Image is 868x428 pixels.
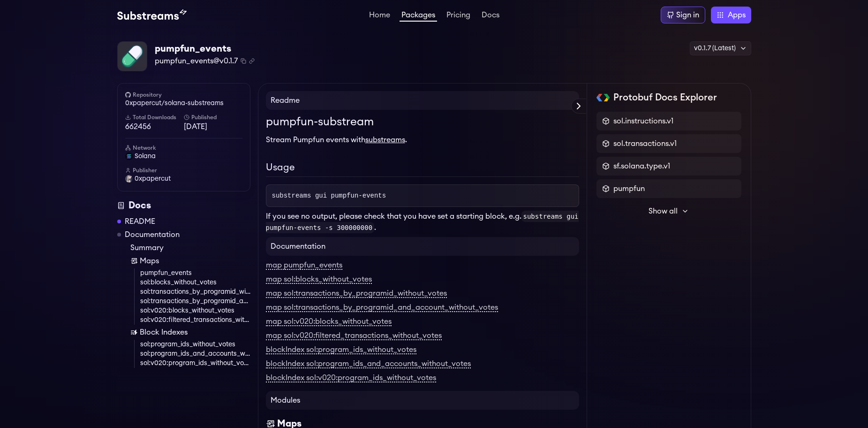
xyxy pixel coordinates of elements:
button: Show all [596,202,741,221]
span: substreams gui pumpfun-events [272,192,386,199]
a: map pumpfun_events [266,261,342,270]
img: Map icon [130,257,138,265]
h2: Usage [266,160,579,177]
a: solana [125,152,242,161]
a: sol:transactions_by_programid_and_account_without_votes [140,297,250,306]
a: sol:blocks_without_votes [140,278,250,287]
div: v0.1.7 (Latest) [690,41,751,55]
h2: Protobuf Docs Explorer [613,91,717,104]
a: sol:program_ids_without_votes [140,340,250,349]
div: Sign in [676,9,699,21]
button: Copy .spkg link to clipboard [249,58,255,64]
span: pumpfun_events@v0.1.7 [155,55,238,67]
span: 662456 [125,121,184,132]
a: blockIndex sol:program_ids_and_accounts_without_votes [266,360,471,368]
img: Protobuf [596,94,610,101]
img: Package Logo [118,42,147,71]
a: pumpfun_events [140,268,250,278]
a: sol:transactions_by_programid_without_votes [140,287,250,297]
a: map sol:v020:blocks_without_votes [266,318,392,326]
a: 0xpapercut [125,174,242,183]
span: 0xpapercut [135,174,171,183]
a: Home [367,11,392,21]
span: pumpfun [613,183,645,194]
a: map sol:blocks_without_votes [266,275,372,284]
div: Docs [117,199,250,212]
a: README [125,216,155,227]
h4: Readme [266,91,579,110]
a: sol:v020:program_ids_without_votes [140,359,250,368]
button: Copy package name and version [241,58,246,64]
h6: Total Downloads [125,114,184,121]
a: sol:v020:filtered_transactions_without_votes [140,315,250,325]
span: [DATE] [184,121,242,132]
span: sol.transactions.v1 [613,138,677,149]
span: sf.solana.type.v1 [613,160,670,172]
a: Block Indexes [130,327,250,338]
a: sol:v020:blocks_without_votes [140,306,250,315]
p: Stream Pumpfun events with . [266,134,579,145]
a: Sign in [661,7,705,23]
img: Substream's logo [117,9,187,21]
span: Apps [728,9,746,21]
a: Pricing [445,11,472,21]
h6: Network [125,144,242,152]
code: substreams gui pumpfun-events -s 300000000 [266,211,579,233]
img: User Avatar [125,175,133,183]
span: solana [135,152,156,161]
a: map sol:v020:filtered_transactions_without_votes [266,332,442,340]
a: Packages [400,11,437,22]
a: Docs [480,11,501,21]
a: 0xpapercut/solana-substreams [125,99,242,108]
h6: Repository [125,91,242,99]
span: sol.instructions.v1 [613,115,673,127]
a: blockIndex sol:v020:program_ids_without_votes [266,374,436,382]
a: Documentation [125,229,180,240]
h4: Documentation [266,237,579,256]
img: solana [125,153,133,160]
img: Block Index icon [130,329,138,336]
p: If you see no output, please check that you have set a starting block, e.g. . [266,211,579,233]
a: substreams [365,136,405,144]
h6: Publisher [125,167,242,174]
h6: Published [184,114,242,121]
span: Show all [649,206,678,217]
img: github [125,92,131,98]
a: Maps [130,255,250,267]
a: Summary [130,242,250,253]
h4: Modules [266,391,579,410]
a: map sol:transactions_by_programid_and_account_without_votes [266,304,498,312]
h1: pumpfun-substream [266,114,579,130]
a: blockIndex sol:program_ids_without_votes [266,346,416,354]
a: map sol:transactions_by_programid_without_votes [266,290,447,298]
a: sol:program_ids_and_accounts_without_votes [140,349,250,359]
div: pumpfun_events [155,42,255,55]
